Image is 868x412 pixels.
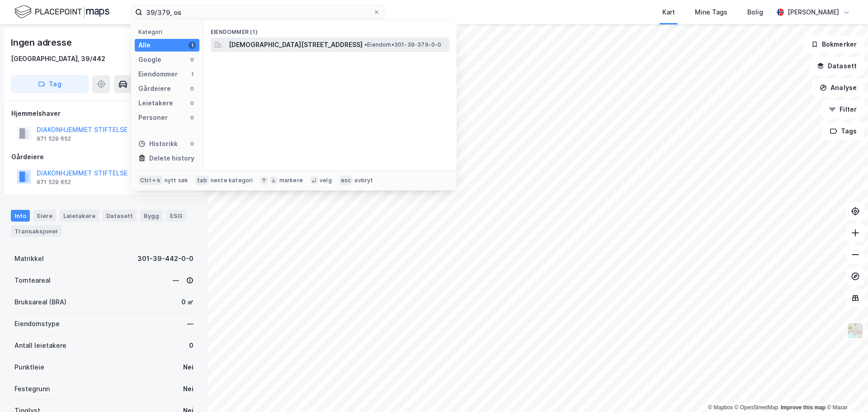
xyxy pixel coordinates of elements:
button: Filter [821,100,864,118]
div: 0 [189,99,196,107]
div: esc [339,176,353,185]
div: Info [11,210,30,222]
div: Kategori [138,28,199,35]
img: Z [847,322,864,339]
div: Gårdeiere [138,83,171,94]
button: Analyse [812,79,864,97]
a: Mapbox [708,404,733,411]
span: • [364,41,367,48]
iframe: Chat Widget [823,369,868,412]
span: [DEMOGRAPHIC_DATA][STREET_ADDRESS] [229,39,363,50]
div: ESG [166,210,186,222]
div: 1 [189,42,196,49]
div: Eiendommer (1) [203,21,457,38]
div: tab [195,176,209,185]
div: 301-39-442-0-0 [137,253,193,264]
div: Eiendommer [138,69,178,80]
div: Bruksareal (BRA) [14,297,66,308]
div: neste kategori [211,177,253,184]
div: Google [138,54,161,65]
input: Søk på adresse, matrikkel, gårdeiere, leietakere eller personer [142,5,373,19]
div: 0 [189,85,196,92]
div: Kontrollprogram for chat [823,369,868,412]
div: Bolig [747,7,763,18]
div: Historikk [138,138,178,149]
div: velg [320,177,332,184]
div: — [187,318,193,329]
div: nytt søk [165,177,189,184]
div: 0 [189,140,196,147]
div: 0 ㎡ [181,297,193,308]
div: — [173,275,193,286]
a: Improve this map [781,404,826,411]
div: avbryt [354,177,373,184]
button: Tag [11,75,89,93]
div: Ctrl + k [138,176,163,185]
div: 971 529 652 [37,179,71,186]
div: 0 [189,56,196,63]
div: Datasett [103,210,137,222]
a: OpenStreetMap [735,404,778,411]
div: Festegrunn [14,384,50,394]
div: Mine Tags [695,7,727,18]
div: Ingen adresse [11,35,73,50]
div: markere [279,177,303,184]
div: Alle [138,40,151,51]
div: Personer [138,112,168,123]
div: Transaksjoner [11,225,62,237]
div: Gårdeiere [11,152,197,162]
div: Delete history [149,153,194,164]
div: 1 [189,71,196,78]
button: Bokmerker [803,35,864,53]
div: Nei [183,362,193,373]
div: Leietakere [60,210,99,222]
div: Antall leietakere [14,340,66,351]
div: Matrikkel [14,253,44,264]
div: Punktleie [14,362,44,373]
div: [GEOGRAPHIC_DATA], 39/442 [11,53,105,64]
div: Hjemmelshaver [11,108,197,119]
button: Datasett [809,57,864,75]
div: 971 529 652 [37,135,71,142]
span: Eiendom • 301-39-379-0-0 [364,41,442,48]
div: Bygg [140,210,163,222]
div: 0 [189,340,193,351]
div: Tomteareal [14,275,51,286]
div: Eiendomstype [14,318,60,329]
div: Leietakere [138,98,173,109]
div: Nei [183,384,193,394]
div: Eiere [33,210,56,222]
button: Tags [822,122,864,140]
div: 0 [189,114,196,121]
div: Kart [662,7,675,18]
img: logo.f888ab2527a4732fd821a326f86c7f29.svg [14,4,109,20]
div: [PERSON_NAME] [788,7,839,18]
